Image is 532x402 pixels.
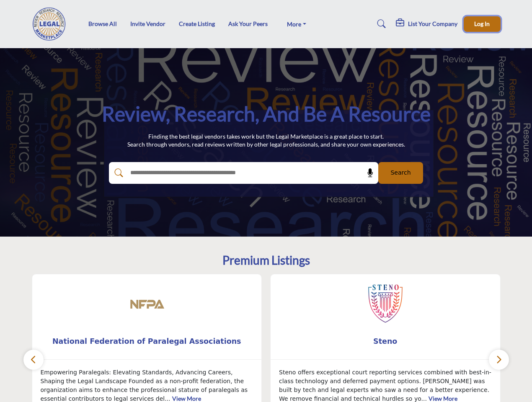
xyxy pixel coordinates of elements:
span: ... [421,395,427,402]
span: Steno [283,336,488,347]
span: National Federation of Paralegal Associations [45,336,249,347]
span: ... [165,395,170,402]
a: View More [172,395,201,402]
b: Steno [283,330,488,353]
a: Browse All [88,20,117,27]
b: National Federation of Paralegal Associations [45,330,249,353]
span: Log In [474,20,490,27]
a: Invite Vendor [130,20,165,27]
div: List Your Company [396,19,457,29]
img: Site Logo [32,7,71,41]
a: Steno [271,330,500,353]
button: Log In [464,16,501,32]
button: Search [378,162,423,184]
h2: Premium Listings [222,253,310,268]
img: Steno [364,283,406,325]
img: National Federation of Paralegal Associations [126,283,168,325]
p: Finding the best legal vendors takes work but the Legal Marketplace is a great place to start. [127,132,405,141]
h5: List Your Company [408,20,457,28]
a: View More [429,395,457,402]
p: Search through vendors, read reviews written by other legal professionals, and share your own exp... [127,140,405,149]
a: Ask Your Peers [228,20,268,27]
h1: Review, Research, and be a Resource [102,101,431,127]
a: National Federation of Paralegal Associations [32,330,262,353]
span: Search [390,168,411,177]
a: Create Listing [179,20,215,27]
a: Search [369,17,391,31]
a: More [281,18,312,30]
